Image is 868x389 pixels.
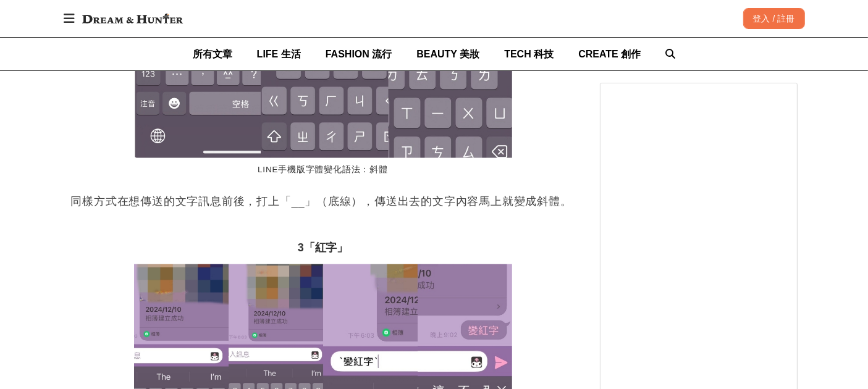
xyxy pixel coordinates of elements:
span: BEAUTY 美妝 [416,49,479,59]
figcaption: LINE手機版字體變化語法：斜體 [134,158,512,182]
a: FASHION 流行 [326,38,392,70]
span: TECH 科技 [504,49,554,59]
span: FASHION 流行 [326,49,392,59]
span: CREATE 創作 [578,49,641,59]
a: CREATE 創作 [578,38,641,70]
strong: 3「紅字」 [298,241,348,254]
p: 同樣方式在想傳送的文字訊息前後，打上「__」（底線），傳送出去的文字內容馬上就變成斜體。 [71,192,575,211]
a: LIFE 生活 [257,38,301,70]
img: Dream & Hunter [76,7,189,30]
a: TECH 科技 [504,38,554,70]
span: LIFE 生活 [257,49,301,59]
a: 所有文章 [193,38,232,70]
a: BEAUTY 美妝 [416,38,479,70]
span: 所有文章 [193,49,232,59]
div: 登入 / 註冊 [743,8,805,29]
